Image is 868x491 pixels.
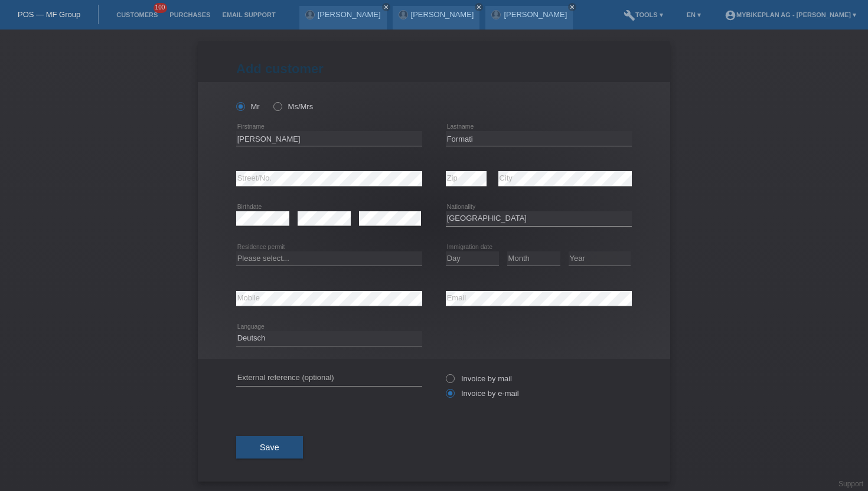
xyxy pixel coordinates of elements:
[569,4,575,10] i: close
[719,11,862,18] a: account_circleMybikeplan AG - [PERSON_NAME] ▾
[164,11,216,18] a: Purchases
[568,3,576,11] a: close
[446,374,453,389] input: Invoice by mail
[475,3,483,11] a: close
[273,102,281,110] input: Ms/Mrs
[446,389,519,398] label: Invoice by e-mail
[18,10,80,19] a: POS — MF Group
[838,480,863,488] a: Support
[504,10,567,19] a: [PERSON_NAME]
[273,102,313,111] label: Ms/Mrs
[236,436,303,459] button: Save
[236,61,632,76] h1: Add customer
[446,374,512,383] label: Invoice by mail
[618,11,669,18] a: buildTools ▾
[681,11,707,18] a: EN ▾
[236,102,244,110] input: Mr
[476,4,482,10] i: close
[383,4,389,10] i: close
[110,11,164,18] a: Customers
[446,389,453,404] input: Invoice by e-mail
[318,10,381,19] a: [PERSON_NAME]
[236,102,260,111] label: Mr
[154,3,168,13] span: 100
[382,3,390,11] a: close
[260,443,279,452] span: Save
[725,9,736,21] i: account_circle
[216,11,281,18] a: Email Support
[624,9,635,21] i: build
[411,10,474,19] a: [PERSON_NAME]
